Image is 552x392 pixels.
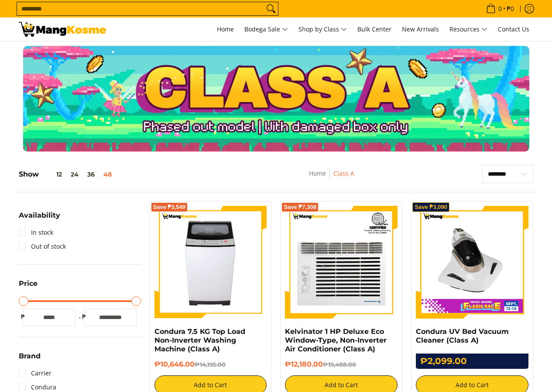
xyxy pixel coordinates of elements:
a: Shop by Class [294,17,351,41]
h6: ₱12,180.00 [285,360,398,369]
nav: Main Menu [115,17,534,41]
span: Availability [19,212,60,219]
a: Resources [445,17,492,41]
summary: Open [19,212,60,225]
span: ₱0 [505,6,515,12]
nav: Breadcrumbs [255,168,408,188]
a: Class A [333,169,354,177]
button: 12 [39,171,66,178]
span: Save ₱3,549 [153,205,186,210]
a: New Arrivals [398,17,443,41]
img: Condura UV Bed Vacuum Cleaner (Class A) [416,206,528,319]
button: 24 [66,171,83,178]
a: Condura UV Bed Vacuum Cleaner (Class A) [416,327,509,344]
a: Condura 7.5 KG Top Load Non-Inverter Washing Machine (Class A) [154,327,245,353]
span: Brand [19,353,41,360]
a: Bodega Sale [240,17,292,41]
span: ₱ [19,312,27,321]
a: Out of stock [19,239,66,253]
span: • [483,4,517,14]
span: Shop by Class [298,24,347,35]
del: ₱14,195.00 [195,361,226,368]
del: ₱19,488.00 [323,361,356,368]
h5: Show [19,170,116,179]
a: Bulk Center [353,17,396,41]
a: Home [213,17,238,41]
h6: ₱2,099.00 [416,354,528,369]
span: 0 [497,6,503,12]
a: Contact Us [494,17,534,41]
summary: Open [19,353,41,366]
span: ₱ [80,312,89,321]
span: New Arrivals [402,25,439,33]
span: Price [19,280,38,287]
span: Home [217,25,234,33]
button: 36 [83,171,99,178]
img: Kelvinator 1 HP Deluxe Eco Window-Type, Non-Inverter Air Conditioner (Class A) [285,206,398,319]
a: Carrier [19,366,51,380]
a: Home [309,169,326,177]
span: Contact Us [498,25,529,33]
h6: ₱10,646.00 [154,360,267,369]
button: 48 [99,171,116,178]
a: Kelvinator 1 HP Deluxe Eco Window-Type, Non-Inverter Air Conditioner (Class A) [285,327,387,353]
span: Resources [449,24,487,35]
img: Class A | Mang Kosme [19,22,106,37]
button: Search [264,2,278,15]
span: Save ₱7,308 [284,205,316,210]
a: In stock [19,225,53,239]
span: Bodega Sale [244,24,288,35]
span: Save ₱3,090 [415,205,447,210]
summary: Open [19,280,38,294]
span: Bulk Center [357,25,391,33]
img: condura-7.5kg-topload-non-inverter-washing-machine-class-c-full-view-mang-kosme [158,206,264,319]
